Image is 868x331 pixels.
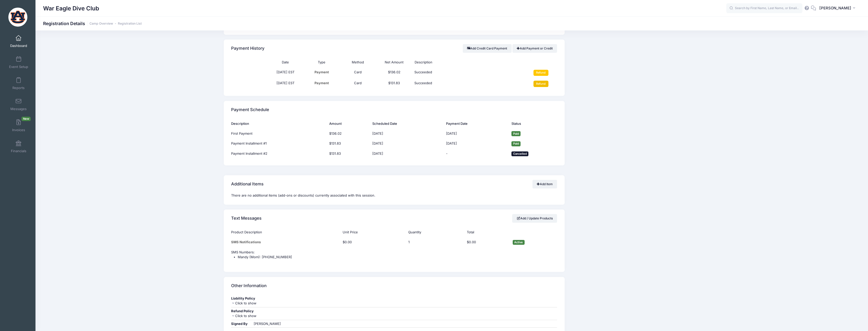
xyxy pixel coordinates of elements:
[412,67,521,78] td: Succeeded
[509,119,557,129] th: Status
[464,227,510,237] th: Total
[408,240,416,245] div: Click Pencil to edit...
[532,180,557,188] a: Add Item
[267,57,304,67] th: Date
[412,78,521,90] td: Succeeded
[370,129,444,139] td: [DATE]
[512,214,557,223] a: Add / Update Products
[816,3,860,14] button: [PERSON_NAME]
[340,78,376,90] td: Card
[238,255,557,260] li: Mandy (Mom): [PHONE_NUMBER]
[340,57,376,67] th: Method
[304,67,340,78] td: Payment
[8,8,27,27] img: War Eagle Dive Club
[464,237,510,247] td: $0.00
[511,151,528,156] span: Cancelled
[12,128,25,132] span: Invoices
[463,44,512,53] button: Add Credit Card Payment
[304,78,340,90] td: Payment
[340,237,406,247] td: $0.00
[376,78,412,90] td: $131.83
[43,21,142,26] h1: Registration Details
[412,57,521,67] th: Description
[231,321,253,326] div: Signed By
[511,141,521,146] span: Paid
[370,139,444,149] td: [DATE]
[327,139,370,149] td: $131.83
[254,321,281,326] div: [PERSON_NAME]
[7,138,31,155] a: Financials
[231,139,327,149] td: Payment Installment #1
[7,75,31,92] a: Reports
[340,67,376,78] td: Card
[231,309,557,314] div: Refund Policy
[231,41,265,56] h4: Payment History
[22,117,31,121] span: New
[533,70,548,76] input: Refund
[231,296,557,301] div: Liability Policy
[12,86,25,90] span: Reports
[819,5,851,11] span: [PERSON_NAME]
[444,149,509,159] td: -
[231,278,267,293] h4: Other Information
[327,119,370,129] th: Amount
[7,54,31,71] a: Event Setup
[376,57,412,67] th: Net Amount
[231,313,557,319] div: Click to show
[231,177,264,191] h4: Additional Items
[444,139,509,149] td: [DATE]
[9,65,28,69] span: Event Setup
[370,149,444,159] td: [DATE]
[231,149,327,159] td: Payment Installment #2
[444,129,509,139] td: [DATE]
[7,96,31,113] a: Messages
[370,119,444,129] th: Scheduled Date
[7,32,31,50] a: Dashboard
[231,119,327,129] th: Description
[376,67,412,78] td: $136.02
[726,3,802,13] input: Search by First Name, Last Name, or Email...
[231,129,327,139] td: First Payment
[533,81,548,87] input: Refund
[10,107,27,111] span: Messages
[512,44,557,53] a: Add Payment or Credit
[406,227,464,237] th: Quantity
[340,227,406,237] th: Unit Price
[444,119,509,129] th: Payment Date
[118,22,142,26] a: Registration List
[224,193,565,205] div: There are no additional items (add-ons or discounts) currently associated with this session.
[511,131,521,136] span: Paid
[231,301,557,306] div: Click to show
[231,227,340,237] th: Product Description
[7,117,31,134] a: InvoicesNew
[89,22,113,26] a: Camp Overview
[327,149,370,159] td: $131.83
[231,247,557,266] td: SMS Numbers:
[11,149,26,153] span: Financials
[231,102,269,117] h4: Payment Schedule
[267,78,304,90] td: [DATE] EST
[10,44,27,48] span: Dashboard
[231,211,262,226] h4: Text Messages
[267,67,304,78] td: [DATE] EST
[231,237,340,247] td: SMS Notifications
[43,3,99,14] h1: War Eagle Dive Club
[327,129,370,139] td: $136.02
[513,240,525,245] span: Active
[304,57,340,67] th: Type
